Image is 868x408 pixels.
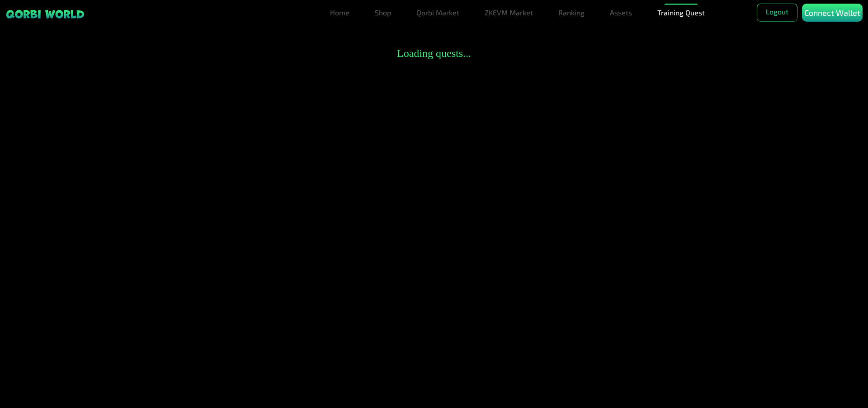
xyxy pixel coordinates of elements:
[654,4,708,22] a: Training Quest
[371,4,395,22] a: Shop
[481,4,537,22] a: ZKEVM Market
[5,9,85,19] img: sticky brand-logo
[326,4,353,22] a: Home
[757,4,797,22] button: Logout
[606,4,636,22] a: Assets
[804,7,860,19] p: Connect Wallet
[555,4,588,22] a: Ranking
[413,4,463,22] a: Qorbi Market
